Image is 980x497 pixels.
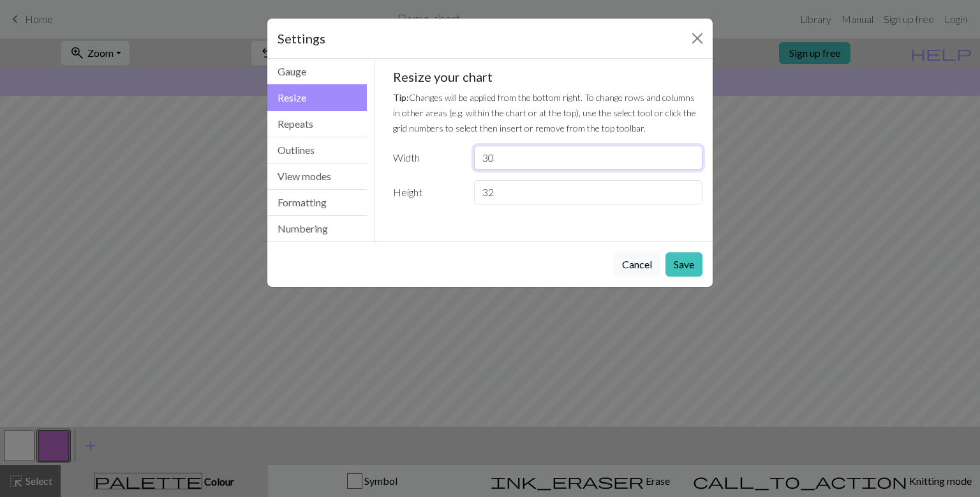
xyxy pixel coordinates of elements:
[267,216,367,241] button: Numbering
[278,29,325,48] h5: Settings
[385,146,466,170] label: Width
[267,164,367,190] button: View modes
[267,84,367,111] button: Resize
[393,92,696,134] small: Changes will be applied from the bottom right. To change rows and columns in other areas (e.g. wi...
[614,252,660,277] button: Cancel
[267,137,367,164] button: Outlines
[393,92,409,103] strong: Tip:
[393,69,703,84] h5: Resize your chart
[267,59,367,85] button: Gauge
[665,252,702,277] button: Save
[267,111,367,137] button: Repeats
[385,180,466,204] label: Height
[687,28,708,49] button: Close
[267,190,367,216] button: Formatting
